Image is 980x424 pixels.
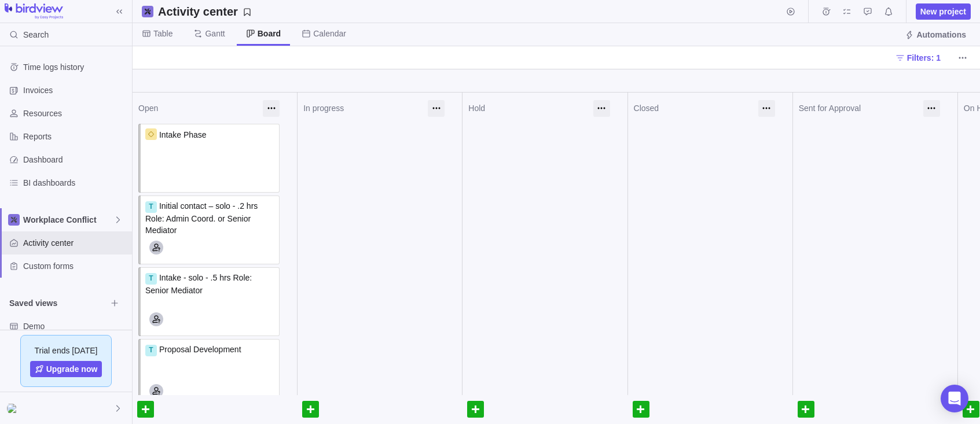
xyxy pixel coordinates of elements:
[23,177,127,189] span: BI dashboards
[23,154,127,165] span: Dashboard
[303,102,422,114] div: In progress
[839,3,855,20] span: My assignments
[23,84,127,96] span: Invoices
[860,9,876,18] a: Approval requests
[880,3,897,20] span: Notifications
[258,28,281,39] span: Board
[860,3,876,20] span: Approval requests
[23,131,127,142] span: Reports
[839,9,855,18] a: My assignments
[153,28,172,39] span: Table
[23,320,127,332] span: Demo
[23,214,113,226] span: Workplace Conflict
[907,52,941,64] span: Filters: 1
[799,102,917,114] div: Sent for Approval
[634,102,753,114] div: Closed
[149,312,163,326] div: Admin Coordinator
[149,241,163,255] div: Admin Coordinator
[891,50,945,66] span: Filters: 1
[158,3,238,20] h2: Activity center
[145,201,157,213] div: T
[153,3,256,20] span: Save your current layout and filters as a View
[263,100,280,117] div: More actions
[159,130,207,139] span: Intake Phase
[880,9,897,18] a: Notifications
[593,100,610,117] div: More actions
[920,6,966,17] span: New project
[818,9,834,18] a: Time logs
[955,50,971,66] span: More actions
[23,260,127,272] span: Custom forms
[35,345,98,356] span: Trial ends [DATE]
[30,361,102,377] a: Upgrade now
[916,29,966,40] span: Automations
[23,61,127,73] span: Time logs history
[149,384,163,398] div: Admin Coordinator
[159,345,241,354] span: Proposal Development
[5,3,63,20] img: logo
[941,385,968,412] div: Open Intercom Messenger
[916,3,971,20] span: New project
[145,273,157,285] div: T
[205,28,225,39] span: Gantt
[145,345,157,356] div: T
[145,201,260,235] span: Initial contact – solo - .2 hrs Role: Admin Coord. or Senior Mediator
[900,27,971,43] span: Automations
[7,401,21,415] div: Nancy Brommell
[818,3,834,20] span: Time logs
[923,100,940,117] div: More actions
[468,102,587,114] div: Hold
[23,29,49,40] span: Search
[138,102,257,114] div: Open
[107,295,123,311] span: Browse views
[23,237,127,249] span: Activity center
[428,100,445,117] div: More actions
[145,273,254,295] span: Intake - solo - .5 hrs Role: Senior Mediator
[783,3,799,20] span: Start timer
[758,100,775,117] div: More actions
[7,404,21,413] img: Show
[9,297,107,309] span: Saved views
[23,108,127,119] span: Resources
[46,363,98,375] span: Upgrade now
[313,28,346,39] span: Calendar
